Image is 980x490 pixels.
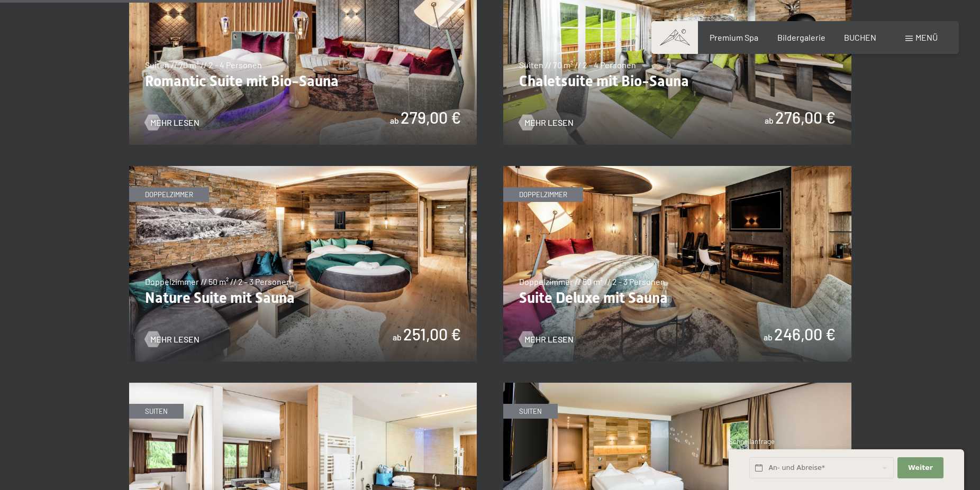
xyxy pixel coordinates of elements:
span: Mehr Lesen [150,117,199,128]
span: Mehr Lesen [524,117,574,128]
a: Premium Spa [710,32,758,42]
a: Mehr Lesen [145,334,199,345]
a: Nature Suite mit Sauna [129,167,477,173]
span: Menü [915,32,938,42]
a: Alpin Studio [503,383,851,390]
button: Weiter [897,457,943,479]
a: Bildergalerie [777,32,825,42]
span: Weiter [908,463,933,473]
a: Family Suite [129,383,477,390]
a: Mehr Lesen [145,117,199,128]
a: Mehr Lesen [519,117,574,128]
a: Mehr Lesen [519,334,574,345]
span: Schnellanfrage [729,437,775,446]
a: BUCHEN [844,32,876,42]
a: Suite Deluxe mit Sauna [503,167,851,173]
img: Suite Deluxe mit Sauna [503,166,851,362]
span: Mehr Lesen [150,334,199,345]
span: Mehr Lesen [524,334,574,345]
img: Nature Suite mit Sauna [129,166,477,362]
